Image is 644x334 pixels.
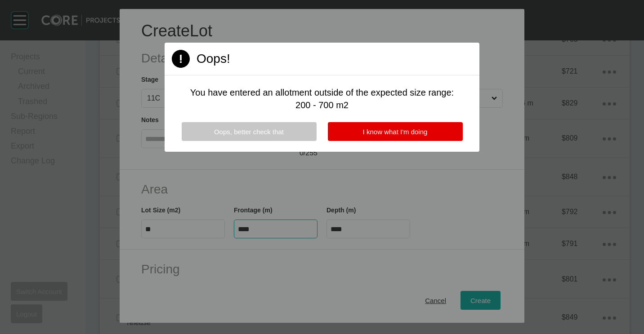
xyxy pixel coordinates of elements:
button: I know what I'm doing [328,122,463,141]
h2: Oops! [197,50,230,67]
span: I know what I'm doing [363,128,428,136]
p: You have entered an allotment outside of the expected size range: 200 - 700 m2 [186,86,458,111]
span: Oops, better check that [214,128,284,136]
button: Oops, better check that [182,122,317,141]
